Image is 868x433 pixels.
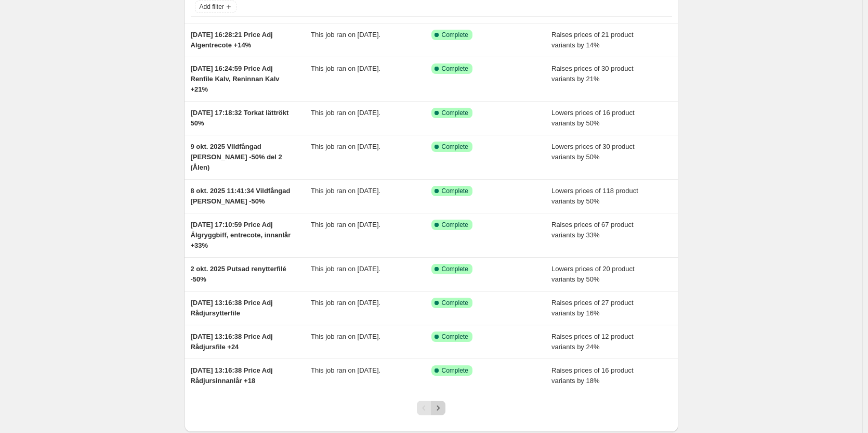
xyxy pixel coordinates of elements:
[442,31,468,39] span: Complete
[551,187,638,205] span: Lowers prices of 118 product variants by 50%
[442,109,468,117] span: Complete
[311,366,380,374] span: This job ran on [DATE].
[191,265,286,283] span: 2 okt. 2025 Putsad renytterfilé -50%
[442,187,468,195] span: Complete
[191,299,273,317] span: [DATE] 13:16:38 Price Adj Rådjursytterfile
[551,299,634,317] span: Raises prices of 27 product variants by 16%
[191,366,273,385] span: [DATE] 13:16:38 Price Adj Rådjursinnanlår +18
[311,109,380,117] span: This job ran on [DATE].
[311,143,380,150] span: This job ran on [DATE].
[442,143,468,151] span: Complete
[311,31,380,39] span: This job ran on [DATE].
[191,65,280,93] span: [DATE] 16:24:59 Price Adj Renfile Kalv, Reninnan Kalv +21%
[191,187,291,205] span: 8 okt. 2025 11:41:34 Vildfångad [PERSON_NAME] -50%
[311,299,380,307] span: This job ran on [DATE].
[311,265,380,273] span: This job ran on [DATE].
[417,401,445,415] nav: Pagination
[551,109,635,127] span: Lowers prices of 16 product variants by 50%
[311,333,380,340] span: This job ran on [DATE].
[551,31,634,49] span: Raises prices of 21 product variants by 14%
[431,401,445,415] button: Next
[191,221,291,249] span: [DATE] 17:10:59 Price Adj Älgryggbiff, entrecote, innanlår +33%
[442,333,468,341] span: Complete
[442,299,468,307] span: Complete
[442,221,468,229] span: Complete
[551,65,634,83] span: Raises prices of 30 product variants by 21%
[195,1,236,13] button: Add filter
[311,187,380,195] span: This job ran on [DATE].
[200,3,224,11] span: Add filter
[311,65,380,72] span: This job ran on [DATE].
[551,143,635,161] span: Lowers prices of 30 product variants by 50%
[551,366,634,385] span: Raises prices of 16 product variants by 18%
[442,65,468,73] span: Complete
[442,366,468,375] span: Complete
[191,333,273,351] span: [DATE] 13:16:38 Price Adj Rådjursfile +24
[551,265,635,283] span: Lowers prices of 20 product variants by 50%
[191,143,282,171] span: 9 okt. 2025 Vildfångad [PERSON_NAME] -50% del 2 (Ålen)
[551,333,634,351] span: Raises prices of 12 product variants by 24%
[311,221,380,228] span: This job ran on [DATE].
[191,31,273,49] span: [DATE] 16:28:21 Price Adj Algentrecote +14%
[442,265,468,273] span: Complete
[551,221,634,239] span: Raises prices of 67 product variants by 33%
[191,109,289,127] span: [DATE] 17:18:32 Torkat lättrökt 50%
